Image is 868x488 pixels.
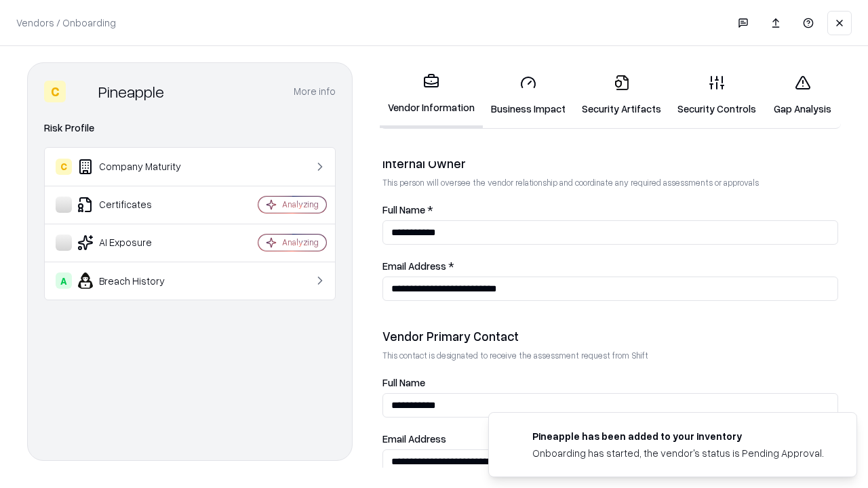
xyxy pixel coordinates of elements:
label: Full Name * [382,205,838,215]
div: A [56,272,72,289]
div: Certificates [56,197,218,213]
p: This person will oversee the vendor relationship and coordinate any required assessments or appro... [382,177,838,188]
a: Security Artifacts [574,64,669,127]
a: Business Impact [483,64,574,127]
label: Email Address * [382,261,838,271]
img: pineappleenergy.com [505,429,521,445]
label: Full Name [382,378,838,388]
div: Analyzing [282,237,319,248]
a: Gap Analysis [764,64,841,127]
div: Analyzing [282,199,319,210]
p: Vendors / Onboarding [16,16,116,30]
button: More info [294,79,336,104]
div: Internal Owner [382,155,838,171]
div: Breach History [56,272,218,289]
p: This contact is designated to receive the assessment request from Shift [382,350,838,361]
div: AI Exposure [56,235,218,251]
div: Pineapple [98,81,164,102]
a: Vendor Information [380,62,483,128]
img: Pineapple [71,81,93,102]
a: Security Controls [669,64,764,127]
div: Vendor Primary Contact [382,328,838,344]
div: Risk Profile [44,120,336,136]
div: Pineapple has been added to your inventory [532,429,824,443]
div: C [56,159,72,175]
div: C [44,81,66,102]
div: Company Maturity [56,159,218,175]
div: Onboarding has started, the vendor's status is Pending Approval. [532,446,824,460]
label: Email Address [382,434,838,444]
